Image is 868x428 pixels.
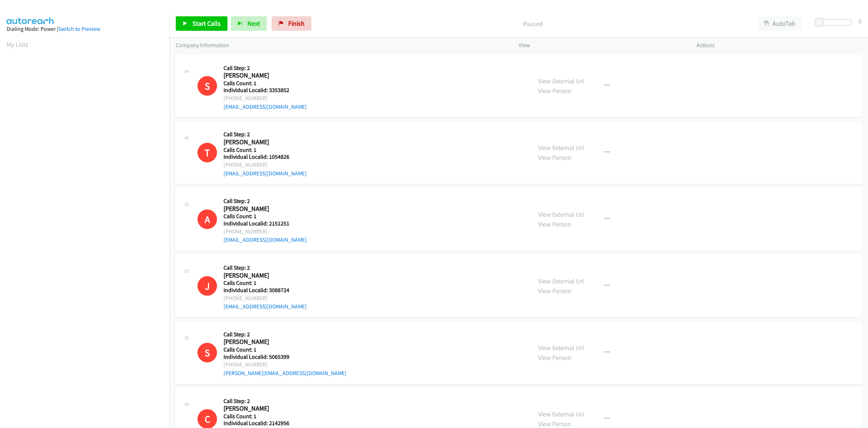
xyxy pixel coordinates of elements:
[697,41,861,50] p: Actions
[197,76,217,96] div: This number is on the do not call list
[7,40,28,49] a: My Lists
[224,80,307,87] h5: Calls Count: 1
[224,370,346,377] a: [PERSON_NAME][EMAIL_ADDRESS][DOMAIN_NAME]
[224,103,307,110] a: [EMAIL_ADDRESS][DOMAIN_NAME]
[224,303,307,310] a: [EMAIL_ADDRESS][DOMAIN_NAME]
[224,205,295,213] h2: [PERSON_NAME]
[7,25,163,33] div: Dialing Mode: Power |
[224,287,307,294] h5: Individual Localid: 3088724
[224,413,346,420] h5: Calls Count: 1
[757,16,802,31] button: AutoTab
[538,420,571,428] a: View Person
[197,209,217,229] h1: A
[538,153,571,162] a: View Person
[538,344,584,352] a: View External Url
[288,19,305,28] span: Finish
[197,343,217,362] h1: S
[538,87,571,95] a: View Person
[224,87,307,94] h5: Individual Localid: 3353852
[224,138,295,146] h2: [PERSON_NAME]
[847,185,868,243] iframe: Resource Center
[224,213,307,220] h5: Calls Count: 1
[197,343,217,362] div: This number is on the do not call list
[224,346,346,353] h5: Calls Count: 1
[224,353,346,361] h5: Individual Localid: 5065399
[58,25,100,32] a: Switch to Preview
[197,276,217,296] h1: J
[224,294,307,303] div: [PHONE_NUMBER]
[224,279,307,287] h5: Calls Count: 1
[176,41,506,50] p: Company Information
[538,220,571,228] a: View Person
[224,198,307,205] h5: Call Step: 2
[224,131,307,138] h5: Call Step: 2
[272,16,311,31] a: Finish
[538,77,584,85] a: View External Url
[538,277,584,285] a: View External Url
[538,210,584,219] a: View External Url
[224,161,307,169] div: [PHONE_NUMBER]
[538,144,584,152] a: View External Url
[224,271,295,280] h2: [PERSON_NAME]
[224,146,307,154] h5: Calls Count: 1
[224,71,295,80] h2: [PERSON_NAME]
[197,276,217,296] div: This number is on the do not call list
[247,19,260,28] span: Next
[224,264,307,271] h5: Call Step: 2
[224,338,295,346] h2: [PERSON_NAME]
[858,16,861,26] div: 0
[224,398,346,405] h5: Call Step: 2
[538,410,584,418] a: View External Url
[224,94,307,103] div: [PHONE_NUMBER]
[224,420,346,427] h5: Individual Localid: 2142956
[321,19,744,29] p: Paused
[197,76,217,96] h1: S
[197,143,217,162] h1: T
[224,331,346,338] h5: Call Step: 2
[538,287,571,295] a: View Person
[224,220,307,227] h5: Individual Localid: 2151251
[176,16,227,31] a: Start Calls
[224,360,346,369] div: [PHONE_NUMBER]
[224,227,307,236] div: [PHONE_NUMBER]
[224,65,307,72] h5: Call Step: 2
[7,56,169,400] iframe: Dialpad
[192,19,221,28] span: Start Calls
[224,236,307,243] a: [EMAIL_ADDRESS][DOMAIN_NAME]
[538,353,571,362] a: View Person
[231,16,267,31] button: Next
[197,209,217,229] div: This number is on the do not call list
[224,404,295,413] h2: [PERSON_NAME]
[224,170,307,177] a: [EMAIL_ADDRESS][DOMAIN_NAME]
[818,20,852,25] div: Delay between calls (in seconds)
[519,41,684,50] p: View
[224,153,307,161] h5: Individual Localid: 1054826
